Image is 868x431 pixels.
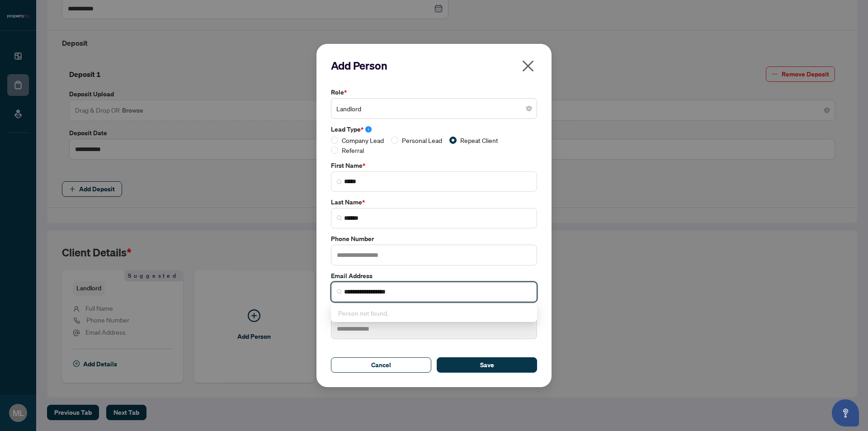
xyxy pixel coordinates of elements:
label: Email Address [331,271,537,281]
label: Lead Type [331,124,537,134]
span: Save [480,358,494,372]
img: search_icon [337,215,342,221]
label: Phone Number [331,234,537,244]
span: Landlord [336,100,532,117]
span: close [521,59,535,73]
span: Referral [338,145,368,155]
button: Save [437,357,537,373]
img: search_icon [337,179,342,185]
label: Role [331,87,537,97]
span: info-circle [365,126,372,133]
span: Repeat Client [457,135,502,145]
span: Person not found. [338,309,388,317]
span: Company Lead [338,135,387,145]
label: Last Name [331,197,537,207]
button: Open asap [832,399,859,426]
span: close-circle [526,106,532,111]
label: First Name [331,161,537,171]
img: search_icon [337,289,342,294]
span: Cancel [371,358,391,372]
span: Personal Lead [398,135,446,145]
h2: Add Person [331,58,537,73]
button: Cancel [331,357,431,373]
